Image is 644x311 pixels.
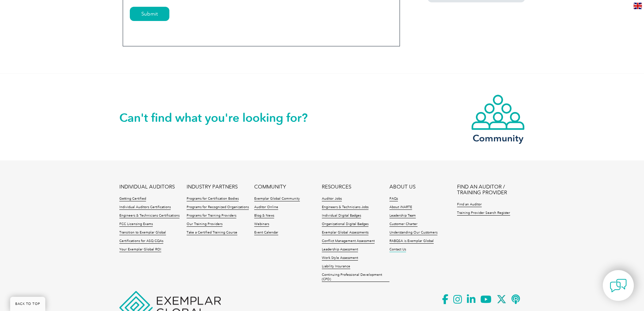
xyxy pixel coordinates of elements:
[457,184,525,196] a: FIND AN AUDITOR / TRAINING PROVIDER
[322,214,361,218] a: Individual Digital Badges
[254,197,300,201] a: Exemplar Global Community
[187,184,238,190] a: INDUSTRY PARTNERS
[322,264,350,269] a: Liability Insurance
[389,222,418,227] a: Customer Charter
[187,230,237,235] a: Take a Certified Training Course
[389,197,398,201] a: FAQs
[471,94,525,131] img: icon-community.webp
[389,247,406,252] a: Contact Us
[254,184,286,190] a: COMMUNITY
[610,277,627,294] img: contact-chat.png
[119,205,171,210] a: Individual Auditors Certifications
[119,222,153,227] a: FCC Licensing Exams
[457,202,482,207] a: Find an Auditor
[119,239,163,244] a: Certifications for ASQ CQAs
[119,197,146,201] a: Getting Certified
[119,184,175,190] a: INDIVIDUAL AUDITORS
[254,214,274,218] a: Blog & News
[187,197,239,201] a: Programs for Certification Bodies
[389,205,412,210] a: About iNARTE
[322,239,375,244] a: Conflict Management Assessment
[322,256,358,261] a: Work Style Assessment
[322,230,368,235] a: Exemplar Global Assessments
[119,112,322,123] h2: Can't find what you're looking for?
[322,184,351,190] a: RESOURCES
[322,205,368,210] a: Engineers & Technicians Jobs
[322,197,342,201] a: Auditor Jobs
[322,247,358,252] a: Leadership Assessment
[254,205,278,210] a: Auditor Online
[471,94,525,142] a: Community
[10,297,45,311] a: BACK TO TOP
[119,247,161,252] a: Your Exemplar Global ROI
[322,273,389,282] a: Continuing Professional Development (CPD)
[322,222,368,227] a: Organizational Digital Badges
[457,211,510,216] a: Training Provider Search Register
[187,222,222,227] a: Our Training Providers
[130,7,169,21] input: Submit
[254,230,278,235] a: Event Calendar
[389,239,434,244] a: RABQSA is Exemplar Global
[187,205,249,210] a: Programs for Recognized Organizations
[389,184,415,190] a: ABOUT US
[119,230,166,235] a: Transition to Exemplar Global
[471,134,525,142] h3: Community
[389,214,416,218] a: Leadership Team
[254,222,269,227] a: Webinars
[389,230,437,235] a: Understanding Our Customers
[187,214,236,218] a: Programs for Training Providers
[634,3,642,9] img: en
[119,214,180,218] a: Engineers & Technicians Certifications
